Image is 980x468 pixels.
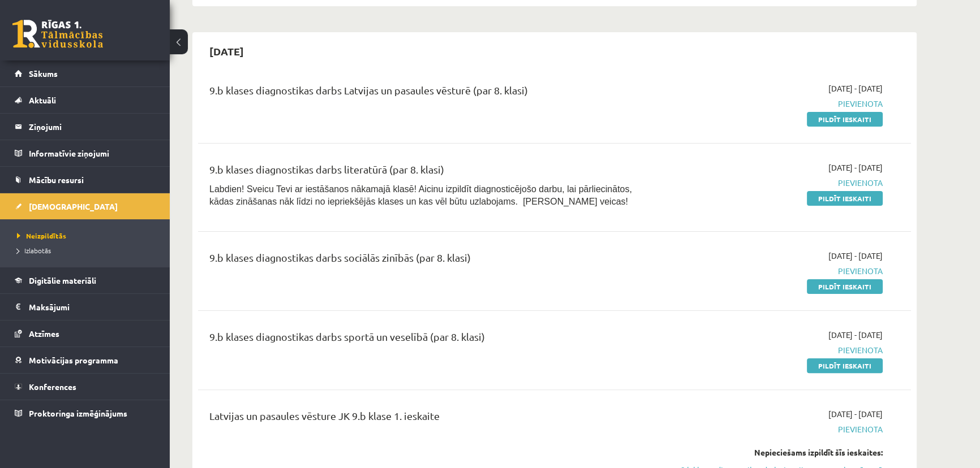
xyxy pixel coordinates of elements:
[209,184,632,206] span: Labdien! Sveicu Tevi ar iestāšanos nākamajā klasē! Aicinu izpildīt diagnosticējošo darbu, lai pār...
[15,167,156,193] a: Mācību resursi
[12,20,103,48] a: Rīgas 1. Tālmācības vidusskola
[669,98,883,110] span: Pievienota
[29,294,156,320] legend: Maksājumi
[15,114,156,140] a: Ziņojumi
[29,408,127,418] span: Proktoringa izmēģinājums
[209,83,652,103] div: 9.b klases diagnostikas darbs Latvijas un pasaules vēsturē (par 8. klasi)
[17,231,66,240] span: Neizpildītās
[29,175,84,185] span: Mācību resursi
[198,38,255,64] h2: [DATE]
[807,279,883,294] a: Pildīt ieskaiti
[828,329,883,341] span: [DATE] - [DATE]
[209,329,652,350] div: 9.b klases diagnostikas darbs sportā un veselībā (par 8. klasi)
[15,193,156,219] a: [DEMOGRAPHIC_DATA]
[828,162,883,174] span: [DATE] - [DATE]
[29,95,56,105] span: Aktuāli
[15,87,156,113] a: Aktuāli
[15,374,156,400] a: Konferences
[29,275,96,285] span: Digitālie materiāli
[807,191,883,206] a: Pildīt ieskaiti
[29,68,58,79] span: Sākums
[669,447,883,458] div: Nepieciešams izpildīt šīs ieskaites:
[29,114,156,140] legend: Ziņojumi
[29,355,118,365] span: Motivācijas programma
[807,112,883,127] a: Pildīt ieskaiti
[15,347,156,373] a: Motivācijas programma
[828,250,883,262] span: [DATE] - [DATE]
[15,320,156,346] a: Atzīmes
[17,246,51,255] span: Izlabotās
[29,328,59,339] span: Atzīmes
[15,140,156,166] a: Informatīvie ziņojumi
[669,423,883,435] span: Pievienota
[209,250,652,271] div: 9.b klases diagnostikas darbs sociālās zinībās (par 8. klasi)
[29,382,76,392] span: Konferences
[807,358,883,373] a: Pildīt ieskaiti
[17,231,158,241] a: Neizpildītās
[17,245,158,255] a: Izlabotās
[15,294,156,320] a: Maksājumi
[828,408,883,420] span: [DATE] - [DATE]
[828,83,883,94] span: [DATE] - [DATE]
[29,140,156,166] legend: Informatīvie ziņojumi
[15,60,156,86] a: Sākums
[669,265,883,277] span: Pievienota
[15,400,156,426] a: Proktoringa izmēģinājums
[669,177,883,189] span: Pievienota
[15,267,156,293] a: Digitālie materiāli
[209,162,652,183] div: 9.b klases diagnostikas darbs literatūrā (par 8. klasi)
[209,408,652,429] div: Latvijas un pasaules vēsture JK 9.b klase 1. ieskaite
[669,344,883,356] span: Pievienota
[29,201,118,211] span: [DEMOGRAPHIC_DATA]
